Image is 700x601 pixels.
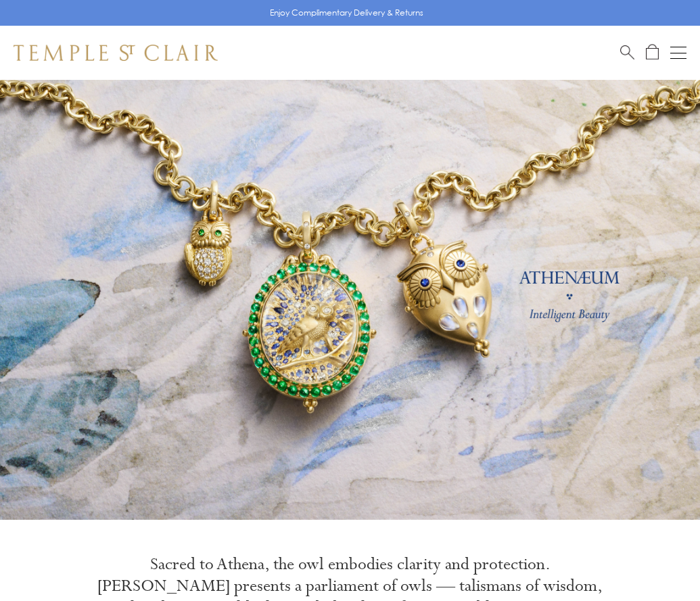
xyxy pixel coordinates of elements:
a: Search [620,44,634,61]
a: Open Shopping Bag [646,44,659,61]
img: Temple St. Clair [14,45,218,61]
button: Open navigation [670,45,686,61]
p: Enjoy Complimentary Delivery & Returns [270,6,423,20]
